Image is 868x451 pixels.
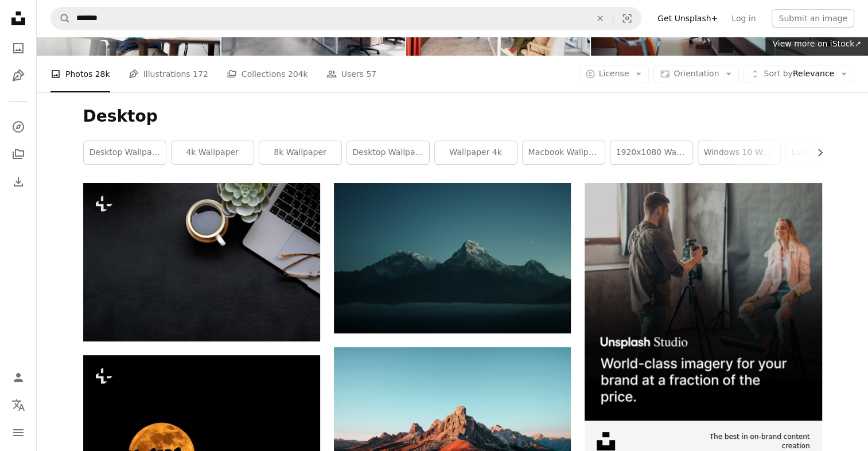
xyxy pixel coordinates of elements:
button: Menu [7,421,30,444]
a: wallpaper 4k [435,141,517,164]
img: file-1631678316303-ed18b8b5cb9cimage [597,432,615,450]
a: Collections 204k [227,56,308,92]
a: desktop wallpapers [347,141,429,164]
button: Sort byRelevance [744,65,854,83]
a: Explore [7,115,30,138]
a: macbook wallpaper [523,141,605,164]
span: View more on iStock ↗ [772,39,861,48]
span: Orientation [674,69,719,78]
a: 1920x1080 wallpaper [610,141,692,164]
form: Find visuals sitewide [50,7,641,30]
img: silhouette of mountains during nigh time photography [334,183,571,333]
span: Sort by [764,69,792,78]
img: Dark office leather workspace desk and supplies. Workplace and copy space [83,183,320,341]
button: Language [7,394,30,417]
a: Users 57 [326,56,377,92]
a: Illustrations 172 [129,56,208,92]
button: Visual search [613,7,641,29]
a: View more on iStock↗ [765,33,868,56]
span: Relevance [764,68,834,80]
a: Illustrations [7,64,30,87]
a: brown rock formation under blue sky [334,421,571,431]
button: Submit an image [772,9,854,28]
button: Orientation [653,65,739,83]
span: License [599,69,629,78]
a: Collections [7,143,30,166]
a: Home — Unsplash [7,7,30,32]
a: a full moon is seen in the dark sky [83,429,320,439]
button: scroll list to the right [809,141,822,164]
a: laptop wallpaper [786,141,868,164]
a: Photos [7,37,30,60]
a: Dark office leather workspace desk and supplies. Workplace and copy space [83,256,320,267]
button: Clear [587,7,613,29]
a: Log in / Sign up [7,366,30,389]
a: windows 10 wallpaper [698,141,780,164]
span: 172 [193,68,208,80]
img: file-1715651741414-859baba4300dimage [585,183,822,420]
a: Download History [7,170,30,193]
button: License [579,65,649,83]
a: Get Unsplash+ [651,9,725,28]
a: silhouette of mountains during nigh time photography [334,252,571,263]
h1: Desktop [83,106,822,127]
span: 204k [288,68,308,80]
a: Log in [725,9,762,28]
a: desktop wallpaper [84,141,166,164]
a: 8k wallpaper [259,141,341,164]
button: Search Unsplash [51,7,71,29]
span: 57 [366,68,376,80]
a: 4k wallpaper [172,141,254,164]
